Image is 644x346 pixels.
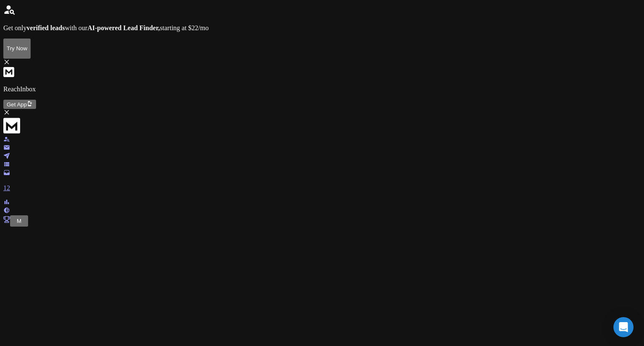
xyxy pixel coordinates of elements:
[3,85,641,93] p: ReachInbox
[3,24,641,32] p: Get only with our starting at $22/mo
[7,45,27,52] p: Try Now
[3,184,641,192] p: 12
[10,215,28,227] button: M
[3,100,36,109] button: Get App
[3,39,31,59] button: Try Now
[87,24,160,31] strong: AI-powered Lead Finder,
[27,24,65,31] strong: verified leads
[13,217,25,225] button: M
[3,170,641,192] a: 12
[3,117,20,134] img: logo
[613,317,634,337] div: Open Intercom Messenger
[17,218,21,224] span: M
